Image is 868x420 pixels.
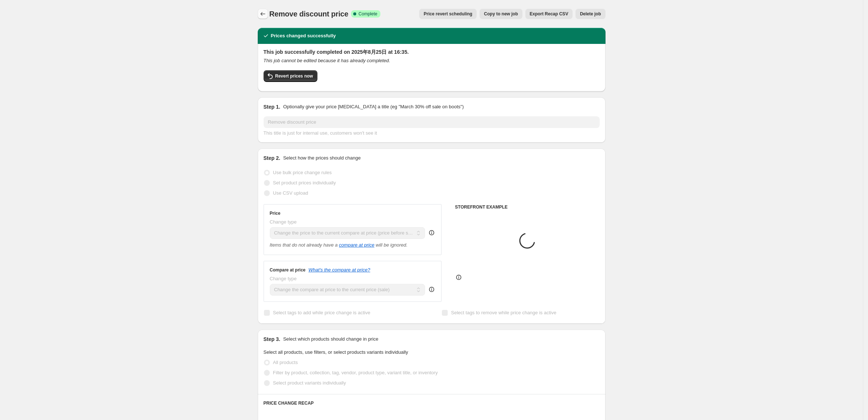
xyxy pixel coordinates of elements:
p: Optionally give your price [MEDICAL_DATA] a title (eg "March 30% off sale on boots") [283,103,463,110]
button: Price revert scheduling [419,9,477,19]
span: Use bulk price change rules [273,170,332,175]
p: Select how the prices should change [283,154,361,162]
input: 30% off holiday sale [264,116,600,128]
button: Export Recap CSV [525,9,573,19]
span: Revert prices now [275,73,313,79]
span: All products [273,360,298,365]
span: Change type [270,219,297,225]
span: Select tags to remove while price change is active [451,310,556,315]
span: This title is just for internal use, customers won't see it [264,130,377,136]
span: Filter by product, collection, tag, vendor, product type, variant title, or inventory [273,370,438,375]
h2: Step 2. [264,154,280,162]
h6: STOREFRONT EXAMPLE [455,204,600,210]
i: This job cannot be edited because it has already completed. [264,58,390,63]
h2: Step 3. [264,335,280,343]
span: Price revert scheduling [424,11,472,17]
button: Copy to new job [480,9,522,19]
span: Use CSV upload [273,190,308,196]
span: Copy to new job [484,11,518,17]
span: Select all products, use filters, or select products variants individually [264,349,408,355]
span: Complete [358,11,377,17]
h6: PRICE CHANGE RECAP [264,400,600,406]
button: Revert prices now [264,70,317,82]
button: What's the compare at price? [309,267,370,273]
h2: Step 1. [264,103,280,110]
span: Remove discount price [269,10,349,18]
h2: Prices changed successfully [271,32,336,40]
button: Delete job [575,9,605,19]
button: compare at price [339,242,375,248]
p: Select which products should change in price [283,335,378,343]
span: Select tags to add while price change is active [273,310,370,315]
i: Items that do not already have a [270,242,338,248]
span: Select product variants individually [273,380,346,386]
h3: Price [270,210,280,216]
span: Set product prices individually [273,180,336,185]
h2: This job successfully completed on 2025年8月25日 at 16:35. [264,48,600,56]
span: Export Recap CSV [530,11,568,17]
span: Delete job [580,11,601,17]
div: help [428,286,435,293]
h3: Compare at price [270,267,306,273]
button: Price change jobs [258,9,268,19]
div: help [428,229,435,236]
i: will be ignored. [376,242,407,248]
span: Change type [270,276,297,281]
